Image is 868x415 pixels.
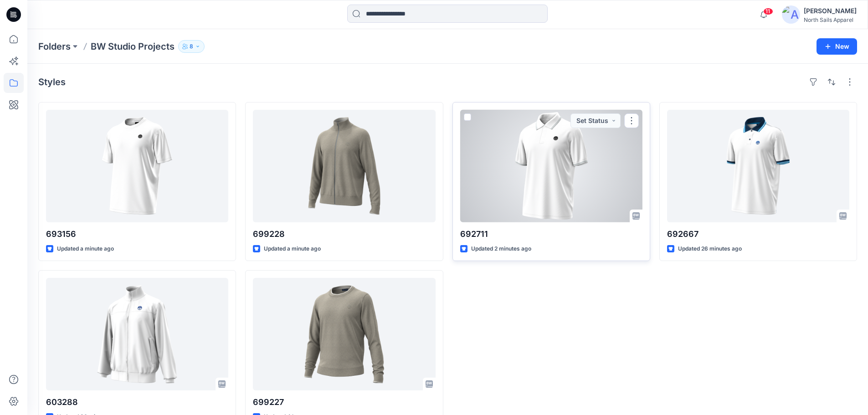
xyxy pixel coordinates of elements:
[264,244,321,254] p: Updated a minute ago
[667,110,849,222] a: 692667
[46,228,228,241] p: 693156
[817,38,857,55] button: New
[678,244,742,254] p: Updated 26 minutes ago
[471,244,531,254] p: Updated 2 minutes ago
[190,41,193,51] p: 8
[782,5,800,24] img: avatar
[804,16,857,23] div: North Sails Apparel
[253,396,435,409] p: 699227
[253,110,435,222] a: 699228
[178,40,205,53] button: 8
[46,396,228,409] p: 603288
[253,278,435,390] a: 699227
[91,40,175,53] p: BW Studio Projects
[46,278,228,390] a: 603288
[763,8,773,15] span: 11
[667,228,849,241] p: 692667
[804,5,857,16] div: [PERSON_NAME]
[57,244,114,254] p: Updated a minute ago
[460,110,642,222] a: 692711
[46,110,228,222] a: 693156
[460,228,642,241] p: 692711
[38,40,71,53] a: Folders
[38,77,66,87] h4: Styles
[253,228,435,241] p: 699228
